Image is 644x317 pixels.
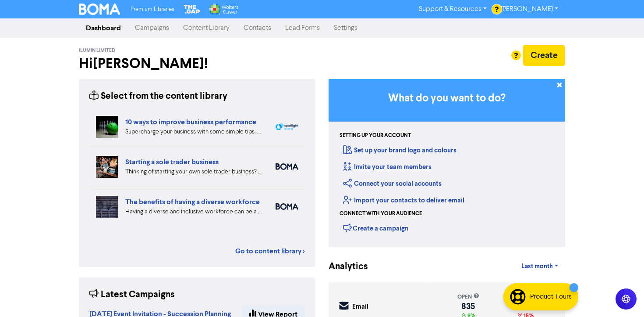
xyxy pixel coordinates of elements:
h2: Hi [PERSON_NAME] ! [79,55,315,72]
div: Thinking of starting your own sole trader business? The Sole Trader Toolkit from the Ministry of ... [125,167,262,177]
div: Analytics [329,260,357,274]
div: 835 [457,303,479,310]
span: Last month [521,263,553,270]
div: Create a campaign [343,221,408,234]
img: Wolters Kluwer [208,4,238,15]
img: boma [276,163,298,170]
h3: What do you want to do? [342,92,552,105]
span: ilumin Limited [79,47,115,54]
a: Connect your social accounts [343,180,442,188]
a: Import your contacts to deliver email [343,196,464,205]
img: spotlight [276,123,298,130]
div: Setting up your account [340,132,411,140]
div: Supercharge your business with some simple tips. Eliminate distractions & bad customers, get a pl... [125,127,262,137]
div: Having a diverse and inclusive workforce can be a major boost for your business. We list four of ... [125,207,262,216]
a: Dashboard [79,19,128,37]
div: Email [352,302,368,312]
div: open [457,293,479,301]
a: Invite your team members [343,163,432,171]
a: Contacts [237,19,278,37]
a: 10 ways to improve business performance [125,118,256,126]
a: Settings [327,19,364,37]
div: Latest Campaigns [89,288,175,302]
div: Select from the content library [89,90,227,103]
a: Content Library [176,19,237,37]
img: BOMA Logo [79,4,120,15]
div: Connect with your audience [340,210,422,218]
a: Lead Forms [278,19,327,37]
img: boma [276,203,298,210]
button: Create [523,45,565,66]
a: Go to content library > [235,246,305,256]
a: Campaigns [128,19,176,37]
a: Last month [514,258,565,275]
div: Getting Started in BOMA [329,79,565,247]
a: Support & Resources [412,2,494,16]
a: Set up your brand logo and colours [343,146,456,155]
a: Starting a sole trader business [125,158,219,166]
a: [PERSON_NAME] [494,2,565,16]
iframe: Chat Widget [600,275,644,317]
span: Premium Libraries: [131,7,175,12]
img: The Gap [182,4,202,15]
a: The benefits of having a diverse workforce [125,198,260,206]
